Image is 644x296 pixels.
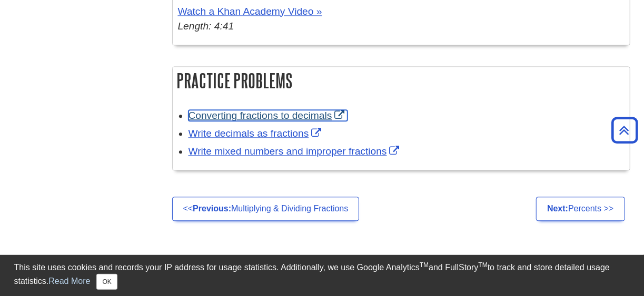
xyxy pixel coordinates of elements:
a: Watch a Khan Academy Video » [178,6,322,17]
a: Link opens in new window [189,128,324,139]
a: Link opens in new window [189,146,402,157]
sup: TM [420,261,429,269]
a: <<Previous:Multiplying & Dividing Fractions [172,197,360,221]
strong: Previous: [193,204,231,213]
div: This site uses cookies and records your IP address for usage statistics. Additionally, we use Goo... [14,261,630,290]
h2: Practice Problems [173,67,630,95]
sup: TM [479,261,488,269]
a: Back to Top [608,123,641,137]
em: Length: 4:41 [178,21,234,32]
button: Close [96,274,117,290]
a: Read More [48,277,90,285]
strong: Next: [547,204,568,213]
a: Link opens in new window [189,110,348,121]
a: Next:Percents >> [536,197,625,221]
